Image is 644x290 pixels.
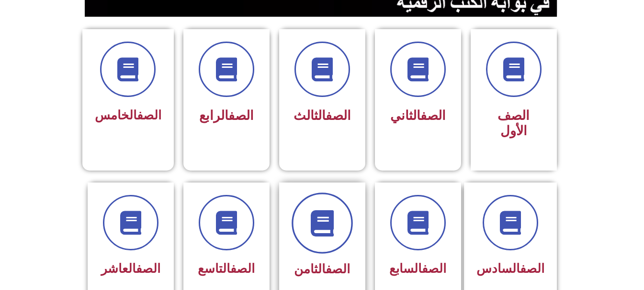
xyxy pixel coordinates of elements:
[326,108,351,123] a: الصف
[137,108,161,122] a: الصف
[101,261,160,276] span: العاشر
[520,261,544,276] a: الصف
[294,108,351,123] span: الثالث
[326,262,350,276] a: الصف
[476,261,544,276] span: السادس
[230,261,255,276] a: الصف
[420,108,446,123] a: الصف
[390,108,446,123] span: الثاني
[95,108,161,122] span: الخامس
[136,261,160,276] a: الصف
[294,262,350,276] span: الثامن
[199,108,254,123] span: الرابع
[389,261,446,276] span: السابع
[422,261,446,276] a: الصف
[198,261,255,276] span: التاسع
[497,108,530,139] span: الصف الأول
[228,108,254,123] a: الصف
